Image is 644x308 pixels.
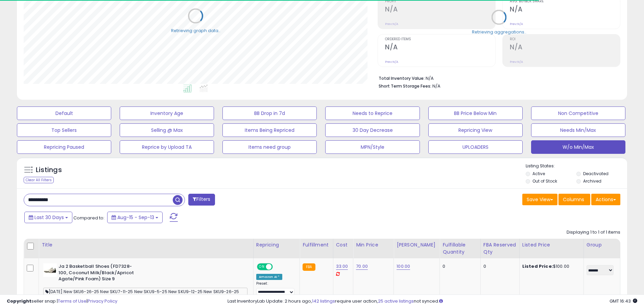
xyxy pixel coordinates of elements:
[583,239,620,258] th: CSV column name: cust_attr_3_Group
[531,140,625,154] button: W/o Min/Max
[58,298,87,304] a: Terms of Use
[171,27,220,33] div: Retrieving graph data..
[24,212,72,223] button: Last 30 Days
[336,263,348,270] a: 33.00
[526,163,627,169] p: Listing States:
[24,177,54,183] div: Clear All Filters
[88,298,117,304] a: Privacy Policy
[34,214,64,221] span: Last 30 Days
[532,171,545,176] label: Active
[325,140,420,154] button: MPN/Style
[17,140,111,154] button: Repricing Paused
[563,196,584,203] span: Columns
[107,212,163,223] button: Aug-15 - Sep-13
[222,106,317,120] button: BB Drop in 7d
[587,241,617,248] div: Group
[256,241,297,248] div: Repricing
[472,29,526,35] div: Retrieving aggregations..
[443,241,478,256] div: Fulfillable Quantity
[583,178,601,184] label: Archived
[591,194,620,205] button: Actions
[532,178,557,184] label: Out of Stock
[17,123,111,137] button: Top Sellers
[258,264,266,270] span: ON
[43,263,57,277] img: 310iRQaXKPL._SL40_.jpg
[356,263,368,270] a: 70.00
[531,123,625,137] button: Needs Min/Max
[256,281,295,297] div: Preset:
[117,214,154,221] span: Aug-15 - Sep-13
[120,140,214,154] button: Reprice by Upload TA
[42,241,251,248] div: Title
[303,263,315,271] small: FBA
[7,298,117,305] div: seller snap | |
[522,263,578,269] div: $100.00
[228,298,637,305] div: Last InventoryLab Update: 2 hours ago, require user action, not synced.
[522,241,581,248] div: Listed Price
[567,229,620,236] div: Displaying 1 to 1 of 1 items
[256,274,283,280] div: Amazon AI *
[397,263,410,270] a: 100.00
[17,106,111,120] button: Default
[222,123,317,137] button: Items Being Repriced
[73,215,104,221] span: Compared to:
[522,194,557,205] button: Save View
[483,241,517,256] div: FBA Reserved Qty
[428,123,523,137] button: Repricing View
[303,241,330,248] div: Fulfillment
[558,194,590,205] button: Columns
[325,123,420,137] button: 30 Day Decrease
[120,123,214,137] button: Selling @ Max
[483,263,514,269] div: 0
[271,264,282,270] span: OFF
[428,106,523,120] button: BB Price Below Min
[325,106,420,120] button: Needs to Reprice
[428,140,523,154] button: UPLOADERS
[397,241,437,248] div: [PERSON_NAME]
[531,106,625,120] button: Non Competitive
[58,263,141,284] b: Ja 2 Basketball Shoes (FD7328-100, Coconut Milk/Black/Apricot Agate/Pink Foam) Size 9
[336,241,351,248] div: Cost
[120,106,214,120] button: Inventory Age
[188,194,215,206] button: Filters
[222,140,317,154] button: Items need group
[443,263,475,269] div: 0
[312,298,335,304] a: 142 listings
[583,171,609,176] label: Deactivated
[522,263,553,269] b: Listed Price:
[356,241,391,248] div: Min Price
[7,298,31,304] strong: Copyright
[378,298,414,304] a: 25 active listings
[43,288,247,295] span: [DATE] New SKU6-26-25 New SKU7-11-25 New SKU9-5-25 New SKU9-12-25 New SKU9-26-25 New SKU
[36,165,62,175] h5: Listings
[610,298,637,304] span: 2025-10-14 16:43 GMT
